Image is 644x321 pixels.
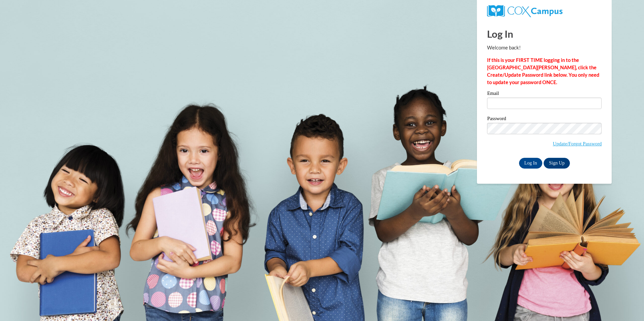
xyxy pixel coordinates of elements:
p: Welcome back! [487,44,602,51]
strong: If this is your FIRST TIME logging in to the [GEOGRAPHIC_DATA][PERSON_NAME], click the Create/Upd... [487,57,599,85]
a: COX Campus [487,8,562,13]
label: Email [487,91,602,98]
label: Password [487,116,602,123]
a: Update/Forgot Password [553,141,602,146]
h1: Log In [487,27,602,41]
img: COX Campus [487,5,562,17]
input: Log In [519,158,543,169]
a: Sign Up [544,158,570,169]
